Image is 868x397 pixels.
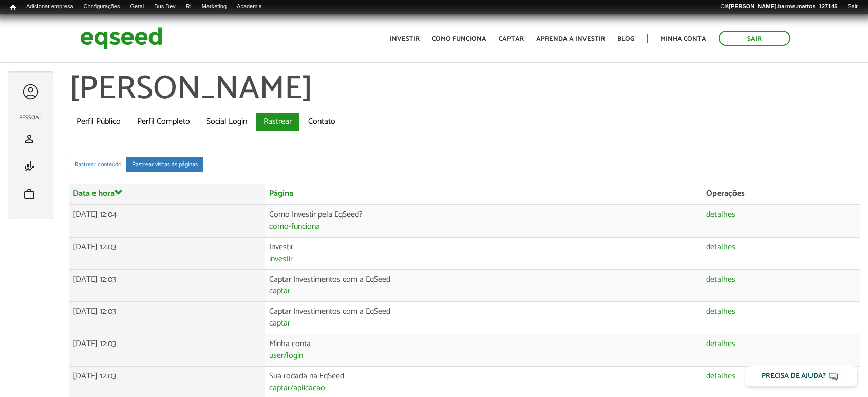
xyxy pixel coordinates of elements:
td: [DATE] 12:03 [69,269,265,302]
td: [DATE] 12:03 [69,237,265,269]
a: Rastrear [256,113,299,131]
th: Operações [702,184,860,205]
a: RI [181,3,197,11]
h1: [PERSON_NAME] [69,71,860,107]
a: Minha conta [661,35,706,42]
td: Investir [265,237,703,269]
a: person [16,133,45,145]
a: detalhes [706,243,735,251]
a: Rastrear conteúdo [69,157,127,172]
a: work [16,188,45,201]
a: Captar [499,35,524,42]
li: Minha simulação [13,153,48,181]
td: [DATE] 12:03 [69,302,265,334]
a: Investir [390,35,420,42]
a: Configurações [79,3,125,11]
td: Captar Investimentos com a EqSeed [265,269,703,302]
span: work [23,188,35,201]
a: Data e hora [73,188,123,198]
a: Geral [125,3,149,11]
a: Olá[PERSON_NAME].barros.mattos_127145 [715,3,842,11]
a: user/login [269,352,303,360]
td: Captar Investimentos com a EqSeed [265,302,703,334]
td: [DATE] 12:03 [69,334,265,366]
td: Minha conta [265,334,703,366]
a: detalhes [706,340,735,348]
a: Blog [617,35,634,42]
a: Como funciona [432,35,486,42]
a: captar [269,319,290,328]
a: Bus Dev [149,3,181,11]
h2: Pessoal [13,115,48,121]
a: Social Login [199,113,255,131]
a: Academia [232,3,267,11]
strong: [PERSON_NAME].barros.mattos_127145 [729,3,837,9]
a: Página [269,190,293,198]
a: Perfil Completo [129,113,198,131]
a: detalhes [706,276,735,284]
a: captar/aplicacao [269,384,325,392]
a: Sair [842,3,863,11]
a: Adicionar empresa [21,3,79,11]
a: detalhes [706,211,735,219]
span: finance_mode [23,160,35,173]
li: Meu portfólio [13,181,48,208]
a: detalhes [706,372,735,381]
a: Expandir menu [21,82,40,101]
td: [DATE] 12:04 [69,205,265,237]
a: investir [269,255,293,263]
a: Aprenda a investir [536,35,605,42]
a: Marketing [197,3,232,11]
a: como-funciona [269,223,320,231]
a: Sair [719,31,790,46]
li: Meu perfil [13,125,48,153]
a: captar [269,287,290,295]
a: Rastrear visitas às páginas [126,157,203,172]
img: EqSeed [80,25,162,52]
span: person [23,133,35,145]
a: Contato [300,113,343,131]
a: Perfil Público [69,113,128,131]
td: Como Investir pela EqSeed? [265,205,703,237]
a: detalhes [706,308,735,316]
a: Início [5,3,21,12]
span: Início [10,4,16,11]
a: finance_mode [16,160,45,173]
